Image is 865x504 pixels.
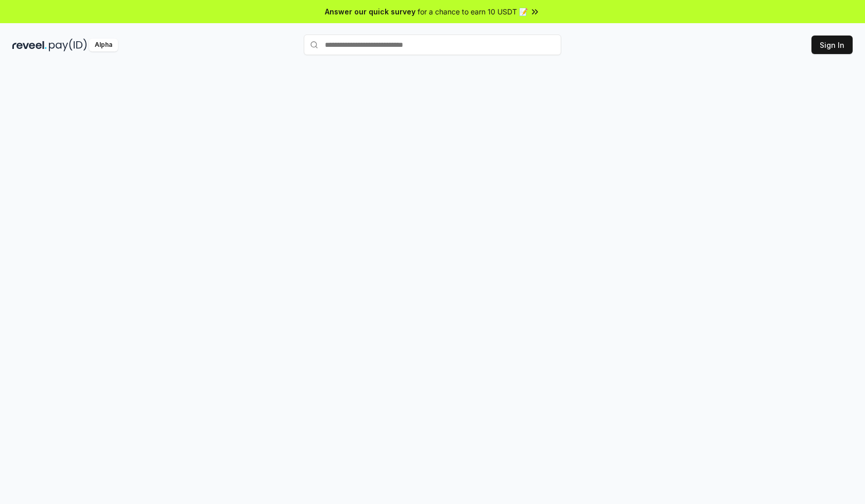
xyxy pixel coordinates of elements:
[418,6,528,17] span: for a chance to earn 10 USDT 📝
[89,39,118,51] div: Alpha
[49,39,87,51] img: pay_id
[811,36,853,54] button: Sign In
[325,6,416,17] span: Answer our quick survey
[12,39,47,51] img: reveel_dark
